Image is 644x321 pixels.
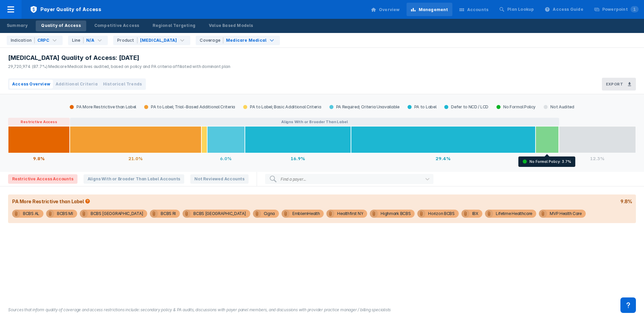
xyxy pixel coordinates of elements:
[226,37,266,43] div: Medicare Medical
[94,23,139,29] div: Competitive Access
[8,118,70,126] button: Restrictive Access
[193,210,246,218] div: BCBS [GEOGRAPHIC_DATA]
[602,78,636,91] button: Export
[89,21,145,31] a: Competitive Access
[553,6,583,12] div: Access Guide
[602,6,639,12] div: Powerpoint
[209,23,253,29] div: Value Based Models
[41,23,80,29] div: Quality of Access
[379,7,400,13] div: Overview
[200,37,223,43] div: Coverage
[550,210,582,218] div: MVP Health Care
[281,177,306,182] div: Find a payer...
[11,37,35,43] div: Indication
[404,104,441,110] div: PA to Label
[496,210,532,218] div: Lifetime Healthcare
[419,7,448,13] div: Management
[207,153,245,164] div: 6.0%
[620,199,632,204] div: 9.8%
[351,153,536,164] div: 29.4%
[12,199,92,204] div: PA More Restrictive than Label
[606,82,623,86] h3: Export
[239,104,325,110] div: PA to Label; Basic Additional Criteria
[12,81,50,87] span: Access Overview
[117,37,137,43] div: Product
[631,6,639,12] span: 1
[428,210,454,218] div: Horizon BCBS
[66,104,140,110] div: PA More Restrictive than Label
[103,81,142,87] span: Historical Trends
[57,210,73,218] div: BCBS MI
[37,37,49,43] div: CRPC
[203,21,259,31] a: Value Based Models
[147,21,201,31] a: Regional Targeting
[381,210,411,218] div: Highmark BCBS
[36,21,86,31] a: Quality of Access
[86,37,95,43] div: N/A
[190,174,249,184] span: Not Reviewed Accounts
[8,307,636,313] figcaption: Sources that inform quality of coverage and access restrictions include: secondary policy & PA au...
[8,64,230,70] div: 29,720,974 (87.7%) Medicare Medical lives audited, based on policy and PA criteria affiliated wit...
[72,37,84,43] div: Line
[70,118,559,126] button: Aligns With or Broader Than Label
[53,80,100,88] button: Additional Criteria
[467,7,489,13] div: Accounts
[559,153,636,164] div: 12.3%
[91,210,143,218] div: BCBS [GEOGRAPHIC_DATA]
[8,174,77,184] span: Restrictive Access Accounts
[8,54,139,62] span: [MEDICAL_DATA] Quality of Access: [DATE]
[472,210,478,218] div: IBX
[337,210,363,218] div: Healthfirst NY
[407,3,452,16] a: Management
[23,210,39,218] div: BCBS AL
[325,104,404,110] div: PA Required; Criteria Unavailable
[540,104,578,110] div: Not Audited
[245,153,351,164] div: 16.9%
[84,174,185,184] span: Aligns With or Broader Than Label Accounts
[1,21,33,31] a: Summary
[140,104,239,110] div: PA to Label; Trial-Based Additional Criteria
[7,23,28,29] div: Summary
[8,153,70,164] div: 9.8%
[367,3,404,16] a: Overview
[161,210,176,218] div: BCBS RI
[292,210,320,218] div: EmblemHealth
[440,104,492,110] div: Defer to NCD / LCD
[9,80,53,88] button: Access Overview
[56,81,98,87] span: Additional Criteria
[264,210,275,218] div: Cigna
[153,23,195,29] div: Regional Targeting
[70,153,201,164] div: 21.0%
[140,37,177,43] div: [MEDICAL_DATA]
[100,80,144,88] button: Historical Trends
[507,6,534,12] div: Plan Lookup
[492,104,540,110] div: No Formal Policy
[455,3,493,16] a: Accounts
[536,153,559,164] div: 3.7%
[620,297,636,313] div: Contact Support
